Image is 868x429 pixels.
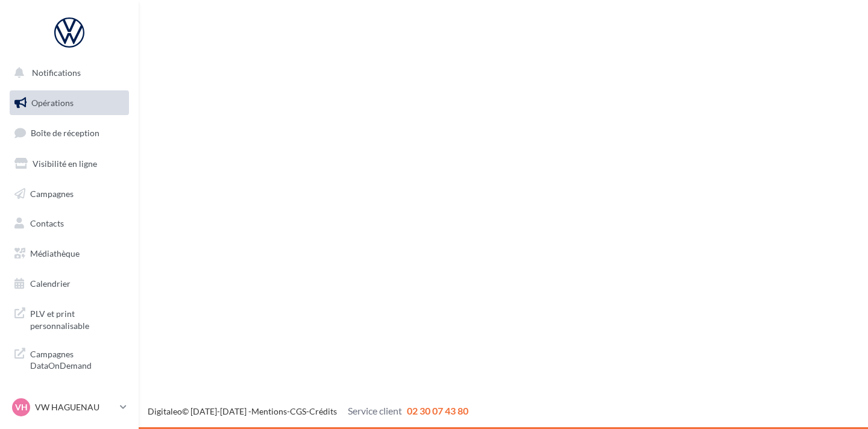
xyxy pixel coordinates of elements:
a: Campagnes [7,181,131,207]
span: Visibilité en ligne [33,158,97,169]
a: PLV et print personnalisable [7,301,131,336]
a: Digitaleo [148,406,182,416]
a: Calendrier [7,271,131,296]
a: Campagnes DataOnDemand [7,341,131,377]
span: Service client [348,405,402,416]
a: Médiathèque [7,241,131,266]
span: Campagnes DataOnDemand [30,346,124,372]
span: Calendrier [30,278,71,289]
span: PLV et print personnalisable [30,305,124,331]
a: Contacts [7,211,131,236]
span: Médiathèque [30,248,80,258]
span: Boîte de réception [31,128,99,138]
a: CGS [290,406,306,416]
a: Mentions [251,406,287,416]
a: Crédits [309,406,337,416]
a: Opérations [7,90,131,116]
a: VH VW HAGUENAU [10,396,129,419]
span: Campagnes [30,188,74,198]
a: Visibilité en ligne [7,151,131,177]
button: Notifications [7,60,127,86]
a: Boîte de réception [7,120,131,146]
span: Opérations [31,98,74,108]
span: Contacts [30,218,64,228]
span: © [DATE]-[DATE] - - - [148,406,468,416]
span: VH [15,401,28,413]
p: VW HAGUENAU [35,401,115,413]
span: 02 30 07 43 80 [407,405,468,416]
span: Notifications [32,67,81,78]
